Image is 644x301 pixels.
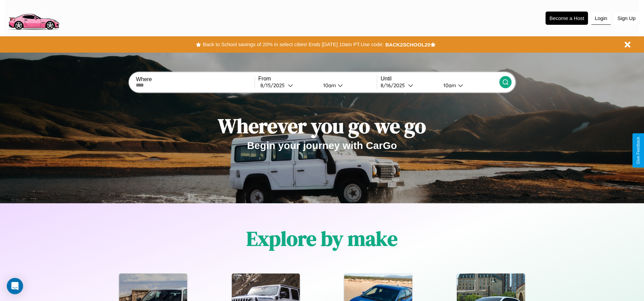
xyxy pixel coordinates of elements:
label: Until [381,76,499,82]
div: 8 / 15 / 2025 [260,82,288,89]
img: logo [5,3,62,32]
button: 10am [438,82,499,89]
div: 10am [320,82,338,89]
div: Open Intercom Messenger [7,278,23,294]
button: 10am [318,82,377,89]
div: 10am [440,82,458,89]
div: 8 / 16 / 2025 [381,82,408,89]
div: Give Feedback [636,137,641,164]
h1: Explore by make [246,225,398,252]
b: BACK2SCHOOL20 [385,42,430,48]
button: Login [591,12,611,25]
label: Where [136,76,254,82]
button: Become a Host [546,12,588,25]
button: Back to School savings of 20% in select cities! Ends [DATE] 10am PT.Use code: [201,40,385,49]
label: From [258,76,377,82]
button: 8/15/2025 [258,82,318,89]
button: Sign Up [614,12,639,24]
